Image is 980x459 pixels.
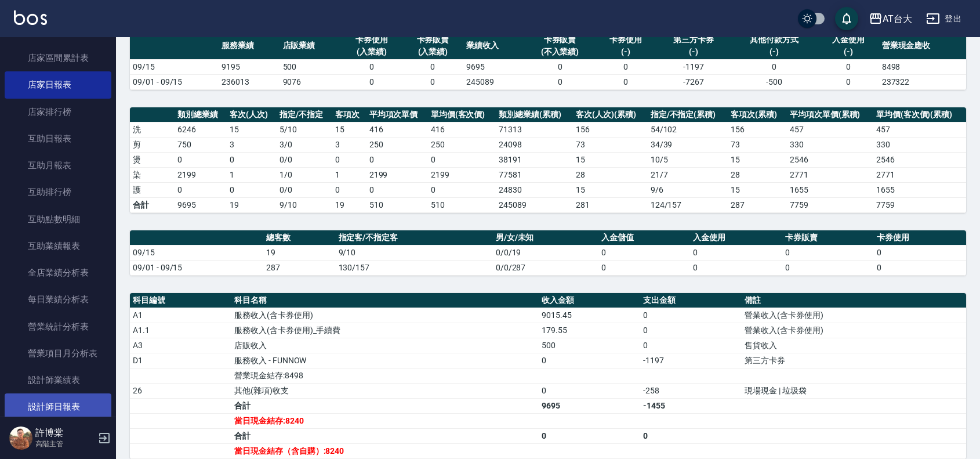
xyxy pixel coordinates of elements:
td: 28 [573,167,648,182]
td: 0 [428,182,496,197]
td: 0 [428,152,496,167]
td: 3 [332,137,366,152]
td: 54 / 102 [648,122,728,137]
div: (不入業績) [528,46,592,58]
td: 34 / 39 [648,137,728,152]
th: 卡券販賣 [782,230,874,245]
td: 0 [818,59,879,74]
td: 287 [263,260,336,275]
td: -258 [640,383,742,398]
td: 09/01 - 09/15 [130,260,263,275]
td: 0 [332,182,366,197]
th: 單均價(客次價)(累積) [873,107,966,122]
table: a dense table [130,32,966,90]
td: 0 [782,260,874,275]
td: 416 [366,122,428,137]
div: 入金使用 [821,34,876,46]
td: -7267 [656,74,731,89]
td: 130/157 [336,260,493,275]
td: 457 [787,122,873,137]
td: 0 [341,74,402,89]
table: a dense table [130,293,966,459]
td: 179.55 [539,323,640,338]
th: 收入金額 [539,293,640,308]
td: 19 [263,245,336,260]
td: 3 / 0 [277,137,332,152]
a: 營業項目月分析表 [5,340,111,367]
td: 19 [227,197,277,212]
td: 0 [874,245,966,260]
th: 總客數 [263,230,336,245]
td: -1197 [656,59,731,74]
td: 9/10 [277,197,332,212]
td: 0 [539,353,640,368]
td: 營業收入(含卡券使用) [742,323,966,338]
th: 業績收入 [463,32,525,60]
td: 0 [539,383,640,398]
td: 71313 [496,122,573,137]
td: 416 [428,122,496,137]
td: 0 [525,74,595,89]
td: 156 [573,122,648,137]
a: 店家日報表 [5,71,111,98]
th: 類別總業績 [175,107,227,122]
td: 剪 [130,137,175,152]
td: 9695 [539,398,640,413]
td: 19 [332,197,366,212]
td: 500 [280,59,342,74]
th: 男/女/未知 [493,230,598,245]
td: 7759 [787,197,873,212]
td: 457 [873,122,966,137]
img: Logo [14,10,47,25]
td: 2199 [366,167,428,182]
td: 0 [874,260,966,275]
a: 互助點數明細 [5,206,111,233]
div: 其他付款方式 [734,34,815,46]
td: 500 [539,338,640,353]
td: 1655 [787,182,873,197]
th: 科目名稱 [231,293,539,308]
td: 15 [728,182,787,197]
div: (入業績) [405,46,461,58]
td: 09/01 - 09/15 [130,74,219,89]
td: 0/0/287 [493,260,598,275]
td: 2199 [175,167,227,182]
td: 0 / 0 [277,152,332,167]
td: 510 [428,197,496,212]
td: 7759 [873,197,966,212]
a: 互助排行榜 [5,179,111,205]
td: 236013 [219,74,280,89]
td: 0 / 0 [277,182,332,197]
td: 0 [598,260,690,275]
td: 1 / 0 [277,167,332,182]
td: 0 [402,59,464,74]
th: 備註 [742,293,966,308]
button: save [835,7,858,30]
td: 合計 [231,398,539,413]
td: 10 / 5 [648,152,728,167]
div: (-) [821,46,876,58]
td: 281 [573,197,648,212]
a: 每日業績分析表 [5,286,111,313]
td: 服務收入(含卡券使用)_手續費 [231,323,539,338]
div: AT台大 [883,12,912,26]
button: 登出 [921,8,966,30]
div: 卡券販賣 [405,34,461,46]
td: 營業收入(含卡券使用) [742,308,966,323]
td: 合計 [130,197,175,212]
td: 0 [640,338,742,353]
td: 當日現金結存（含自購）:8240 [231,443,539,458]
td: 9015.45 [539,308,640,323]
td: 店販收入 [231,338,539,353]
td: 第三方卡券 [742,353,966,368]
td: 6246 [175,122,227,137]
td: 1 [227,167,277,182]
a: 互助月報表 [5,152,111,179]
th: 入金儲值 [598,230,690,245]
td: 250 [366,137,428,152]
td: 9195 [219,59,280,74]
td: 09/15 [130,59,219,74]
td: 洗 [130,122,175,137]
td: 9/10 [336,245,493,260]
td: 1655 [873,182,966,197]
